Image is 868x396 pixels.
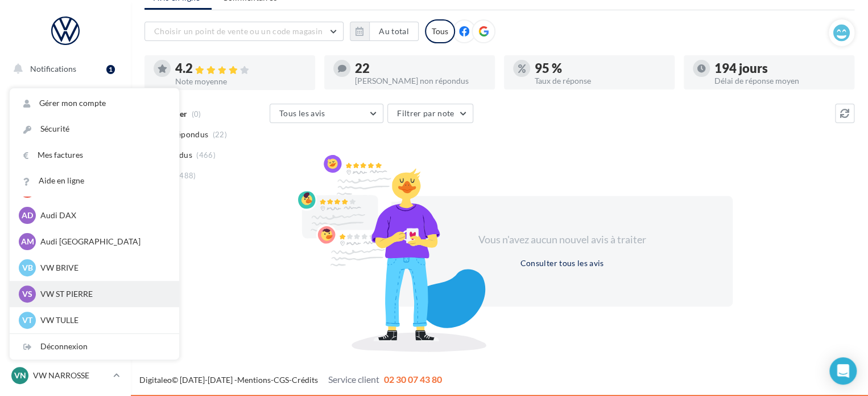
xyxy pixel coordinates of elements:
[106,65,115,74] div: 1
[270,104,383,123] button: Tous les avis
[139,375,172,385] a: Digitaleo
[177,171,196,180] span: (488)
[22,262,33,273] span: VB
[10,334,179,360] div: Déconnexion
[175,62,306,75] div: 4.2
[40,315,166,326] p: VW TULLE
[33,370,109,381] p: VW NARROSSE
[7,113,124,138] a: Boîte de réception
[40,262,166,273] p: VW BRIVE
[175,77,306,85] div: Note moyenne
[7,284,124,318] a: PLV et print personnalisable
[7,172,124,195] a: Campagnes
[355,77,486,85] div: [PERSON_NAME] non répondus
[40,236,166,247] p: Audi [GEOGRAPHIC_DATA]
[196,150,216,160] span: (466)
[384,374,442,385] span: 02 30 07 43 80
[328,374,379,385] span: Service client
[22,288,32,300] span: VS
[154,26,323,36] span: Choisir un point de vente ou un code magasin
[14,370,26,381] span: VN
[7,199,124,223] a: Contacts
[7,57,119,81] button: Notifications 1
[22,315,32,326] span: VT
[7,85,124,109] a: Opérations
[10,142,179,168] a: Mes factures
[355,62,486,75] div: 22
[22,210,33,221] span: AD
[515,256,608,270] button: Consulter tous les avis
[535,62,666,75] div: 95 %
[7,228,124,252] a: Médiathèque
[30,64,76,74] span: Notifications
[144,22,344,41] button: Choisir un point de vente ou un code magasin
[237,375,271,385] a: Mentions
[350,22,419,41] button: Au total
[9,365,122,386] a: VN VW NARROSSE
[10,91,179,116] a: Gérer mon compte
[714,62,845,75] div: 194 jours
[535,77,666,85] div: Taux de réponse
[7,322,124,356] a: Campagnes DataOnDemand
[21,236,34,247] span: AM
[829,357,857,385] div: Open Intercom Messenger
[279,108,325,118] span: Tous les avis
[369,22,419,41] button: Au total
[213,130,227,139] span: (22)
[425,19,455,43] div: Tous
[40,288,166,300] p: VW ST PIERRE
[714,77,845,85] div: Délai de réponse moyen
[10,116,179,142] a: Sécurité
[155,129,208,140] span: Non répondus
[7,143,124,167] a: Visibilité en ligne
[464,232,660,247] div: Vous n'avez aucun nouvel avis à traiter
[10,168,179,194] a: Aide en ligne
[139,375,442,385] span: © [DATE]-[DATE] - - -
[40,210,166,221] p: Audi DAX
[274,375,289,385] a: CGS
[387,104,473,123] button: Filtrer par note
[292,375,318,385] a: Crédits
[7,256,124,280] a: Calendrier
